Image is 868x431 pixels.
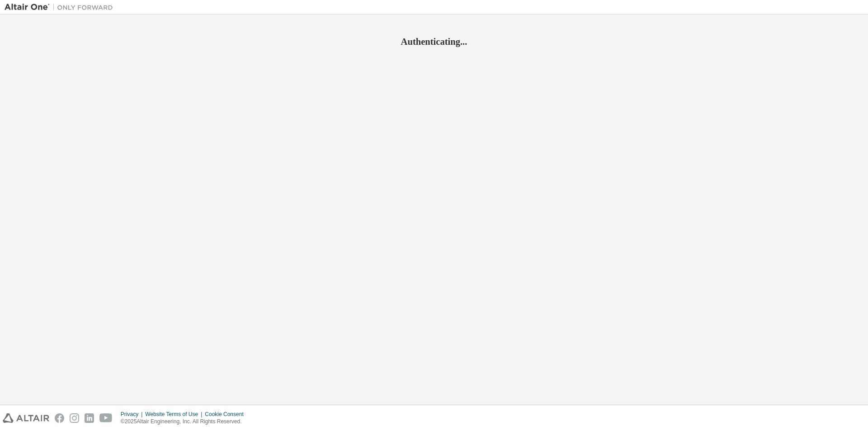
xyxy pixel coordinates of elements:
[145,411,205,418] div: Website Terms of Use
[3,413,49,423] img: altair_logo.svg
[205,411,249,418] div: Cookie Consent
[85,413,94,423] img: linkedin.svg
[121,418,249,426] p: © 2025 Altair Engineering, Inc. All Rights Reserved.
[99,413,113,423] img: youtube.svg
[5,3,118,12] img: Altair One
[5,36,863,47] h2: Authenticating...
[70,413,79,423] img: instagram.svg
[121,411,145,418] div: Privacy
[55,413,64,423] img: facebook.svg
